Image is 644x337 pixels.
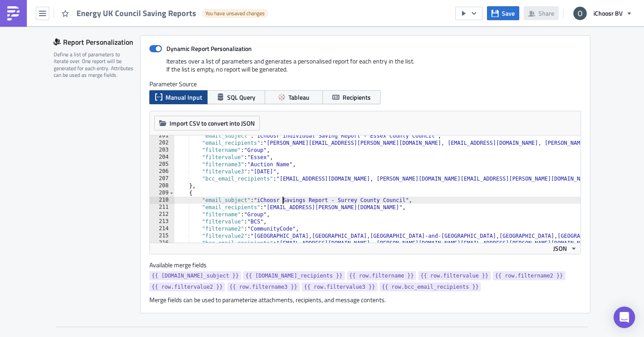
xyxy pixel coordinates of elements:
[6,6,21,21] img: PushMetrics
[165,93,202,102] span: Manual Input
[4,13,427,21] p: Please see attached your post auction saving report for the [DATE] auction. This email contains t...
[550,243,580,254] button: JSON
[227,93,255,102] span: SQL Query
[149,57,581,80] div: Iterates over a list of parameters and generates a personalised report for each entry in the list...
[593,8,623,18] span: iChoosr BV
[302,282,377,291] a: {{ row.filtervalue3 }}
[150,232,174,240] div: 215
[229,282,297,291] span: {{ row.filtername3 }}
[150,175,174,182] div: 207
[149,271,241,280] a: {{ [DOMAIN_NAME]_subject }}
[150,225,174,232] div: 214
[207,90,265,104] button: SQL Query
[150,182,174,190] div: 208
[150,132,174,139] div: 201
[4,4,427,11] p: Hi,
[169,118,255,128] span: Import CSV to convert into JSON
[493,271,565,280] a: {{ row.filtername2 }}
[150,154,174,161] div: 204
[149,80,581,88] label: Parameter Source
[288,93,309,102] span: Tableau
[152,271,239,280] span: {{ [DOMAIN_NAME]_subject }}
[322,90,381,104] button: Recipients
[205,10,265,17] span: You have unsaved changes
[150,147,174,154] div: 203
[246,271,343,280] span: {{ [DOMAIN_NAME]_recipients }}
[150,211,174,218] div: 212
[149,282,225,291] a: {{ row.filtervalue2 }}
[150,218,174,225] div: 213
[152,282,223,291] span: {{ row.filtervalue2 }}
[614,307,635,328] div: Open Intercom Messenger
[150,139,174,147] div: 202
[265,90,323,104] button: Tableau
[150,204,174,211] div: 211
[568,4,637,23] button: iChoosr BV
[54,35,140,49] div: Report Personalization
[553,244,567,253] span: JSON
[502,8,515,18] span: Save
[149,90,208,104] button: Manual Input
[349,271,414,280] span: {{ row.filtername }}
[4,60,427,67] p: Best wishes,
[524,6,559,20] button: Share
[149,261,216,269] label: Available merge fields
[572,6,588,21] img: Avatar
[150,168,174,175] div: 206
[4,33,427,40] p: 2. Your council figures including split between different categories (.xlsx)
[495,271,563,280] span: {{ row.filtername2 }}
[347,271,416,280] a: {{ row.filtername }}
[343,93,371,102] span: Recipients
[4,23,427,30] p: 1. Overview of your council figures including split between different categories (.png)
[149,296,581,304] div: Merge fields can be used to parameterize attachments, recipients, and message contents.
[227,282,300,291] a: {{ row.filtername3 }}
[150,240,174,247] div: 216
[150,197,174,204] div: 210
[54,51,134,79] div: Define a list of parameters to iterate over. One report will be generated for each entry. Attribu...
[243,271,345,280] a: {{ [DOMAIN_NAME]_recipients }}
[304,282,375,291] span: {{ row.filtervalue3 }}
[4,70,427,77] p: The Data Analysis Team iChoosr UK
[382,282,479,291] span: {{ row.bcc_email_recipients }}
[4,43,427,57] p: The weekly reporting emails that show registrations and acceptance will continue throughout the d...
[76,8,197,18] span: Energy UK Council Saving Reports
[487,6,519,20] button: Save
[538,8,554,18] span: Share
[4,4,427,77] body: Rich Text Area. Press ALT-0 for help.
[150,161,174,168] div: 205
[420,271,488,280] span: {{ row.filtervalue }}
[154,116,260,131] button: Import CSV to convert into JSON
[166,44,252,53] strong: Dynamic Report Personalization
[418,271,491,280] a: {{ row.filtervalue }}
[150,190,174,197] div: 209
[380,282,481,291] a: {{ row.bcc_email_recipients }}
